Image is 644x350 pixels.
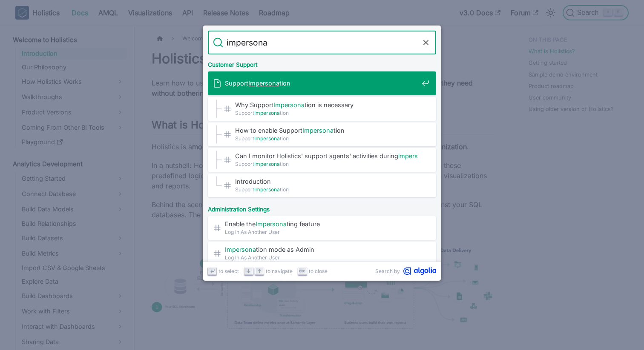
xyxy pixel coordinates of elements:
mark: Impersona [248,80,279,87]
span: Support tion [235,134,418,142]
svg: Escape key [299,268,305,274]
mark: Impersona [254,161,280,167]
span: to close [309,267,328,275]
span: to select [218,267,239,275]
span: Support tion [235,185,418,193]
span: Log In As Another User [225,228,418,236]
a: Why SupportImpersonation is necessary​SupportImpersonation [208,97,436,121]
a: Can I monitor Holistics' support agents' activities duringimpersonation process?​SupportImpersona... [208,148,436,172]
mark: Impersona [256,220,287,228]
svg: Arrow down [245,268,252,274]
mark: Impersona [254,135,280,142]
a: Impersonation mode as Admin​Log In As Another User [208,242,436,265]
svg: Enter key [209,268,216,274]
span: Can I monitor Holistics' support agents' activities during tion process?​ [235,152,418,160]
span: Introduction​ [235,177,418,185]
mark: Impersona [254,186,280,193]
span: to navigate [266,267,293,275]
span: Why Support tion is necessary​ [235,101,418,109]
div: Customer Support [206,54,438,71]
span: Search by [375,267,400,275]
mark: Impersona [225,246,256,253]
input: Search docs [223,31,421,54]
mark: impersona [398,152,429,159]
a: Search byAlgolia [375,267,436,275]
div: Administration Settings [206,199,438,216]
span: Support tion [235,160,418,168]
mark: Impersona [302,127,333,134]
span: Log In As Another User [225,253,418,262]
a: Enable theImpersonating feature​Log In As Another User [208,216,436,240]
mark: Impersona [273,101,305,108]
span: tion mode as Admin​ [225,245,418,253]
a: Introduction​SupportImpersonation [208,174,436,197]
a: SupportImpersonation [208,71,436,95]
span: Support tion [225,79,418,87]
button: Clear the query [421,37,431,48]
span: How to enable Support tion​ [235,126,418,134]
svg: Arrow up [256,268,263,274]
a: How to enable SupportImpersonation​SupportImpersonation [208,122,436,146]
span: Enable the ting feature​ [225,220,418,228]
svg: Algolia [403,267,436,275]
mark: Impersona [254,110,280,116]
span: Support tion [235,109,418,117]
